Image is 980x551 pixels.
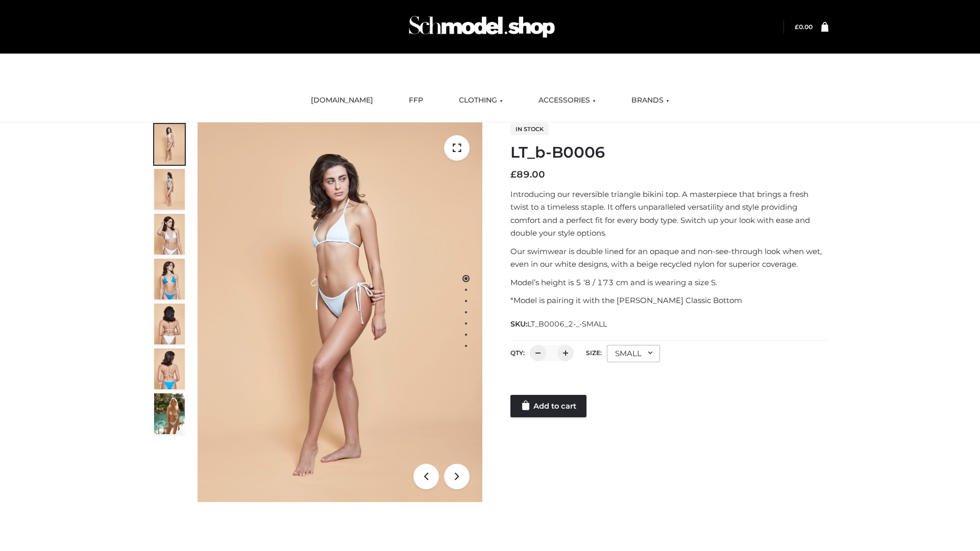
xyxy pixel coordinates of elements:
[198,122,482,502] img: ArielClassicBikiniTop_CloudNine_AzureSky_OW114ECO_1
[795,23,813,31] a: £0.00
[795,23,799,31] span: £
[154,393,185,434] img: Arieltop_CloudNine_AzureSky2.jpg
[510,188,828,240] p: Introducing our reversible triangle bikini top. A masterpiece that brings a fresh twist to a time...
[510,294,828,307] p: *Model is pairing it with the [PERSON_NAME] Classic Bottom
[451,89,510,112] a: CLOTHING
[154,304,185,344] img: ArielClassicBikiniTop_CloudNine_AzureSky_OW114ECO_7-scaled.jpg
[154,214,185,255] img: ArielClassicBikiniTop_CloudNine_AzureSky_OW114ECO_3-scaled.jpg
[527,319,607,329] span: LT_B0006_2-_-SMALL
[154,259,185,299] img: ArielClassicBikiniTop_CloudNine_AzureSky_OW114ECO_4-scaled.jpg
[510,123,549,135] span: In stock
[154,169,185,210] img: ArielClassicBikiniTop_CloudNine_AzureSky_OW114ECO_2-scaled.jpg
[510,318,608,330] span: SKU:
[510,276,828,289] p: Model’s height is 5 ‘8 / 173 cm and is wearing a size S.
[624,89,677,112] a: BRANDS
[510,245,828,271] p: Our swimwear is double lined for an opaque and non-see-through look when wet, even in our white d...
[795,23,813,31] bdi: 0.00
[586,349,602,357] label: Size:
[401,89,431,112] a: FFP
[607,345,660,362] div: SMALL
[510,395,586,417] a: Add to cart
[510,349,525,357] label: QTY:
[531,89,603,112] a: ACCESSORIES
[510,169,517,180] span: £
[510,143,828,162] h1: LT_b-B0006
[154,348,185,389] img: ArielClassicBikiniTop_CloudNine_AzureSky_OW114ECO_8-scaled.jpg
[303,89,381,112] a: [DOMAIN_NAME]
[510,169,545,180] bdi: 89.00
[405,7,558,47] img: Schmodel Admin 964
[154,124,185,165] img: ArielClassicBikiniTop_CloudNine_AzureSky_OW114ECO_1-scaled.jpg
